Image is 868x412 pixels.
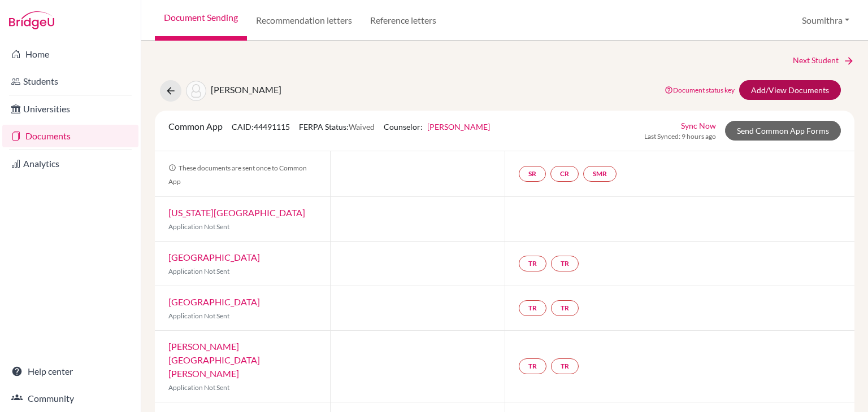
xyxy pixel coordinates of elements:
a: Analytics [2,152,138,175]
a: CR [550,166,579,182]
span: Application Not Sent [168,267,229,275]
span: Application Not Sent [168,312,229,320]
a: Home [2,43,138,65]
span: CAID: 44491115 [232,122,290,132]
a: Help center [2,360,138,383]
a: TR [551,300,579,316]
span: Last Synced: 9 hours ago [644,132,716,142]
span: Application Not Sent [168,383,229,392]
a: SR [519,166,546,182]
span: Counselor: [384,122,490,132]
a: TR [551,256,579,271]
a: Send Common App Forms [725,121,841,141]
a: [PERSON_NAME][GEOGRAPHIC_DATA][PERSON_NAME] [168,341,260,379]
a: [GEOGRAPHIC_DATA] [168,296,260,307]
span: Common App [168,121,223,132]
a: [GEOGRAPHIC_DATA] [168,252,260,262]
button: Soumithra [797,10,854,31]
span: Waived [349,122,375,132]
a: TR [551,358,579,374]
a: Community [2,387,138,410]
a: Documents [2,125,138,147]
a: TR [519,300,546,316]
a: [PERSON_NAME] [427,122,490,132]
a: Document status key [665,86,735,94]
a: TR [519,256,546,271]
span: These documents are sent once to Common App [168,164,307,186]
span: Application Not Sent [168,222,229,231]
a: Add/View Documents [739,80,841,100]
a: Sync Now [681,120,716,132]
a: TR [519,358,546,374]
span: [PERSON_NAME] [211,84,281,95]
span: FERPA Status: [299,122,375,132]
a: [US_STATE][GEOGRAPHIC_DATA] [168,207,305,218]
a: Students [2,70,138,93]
a: SMR [583,166,617,182]
a: Next Student [793,54,854,67]
img: Bridge-U [9,11,54,29]
a: Universities [2,98,138,120]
